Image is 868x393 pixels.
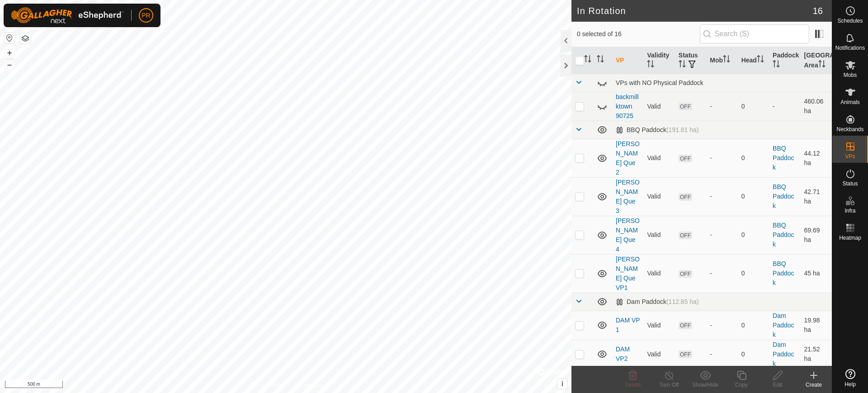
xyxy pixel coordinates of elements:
[643,139,675,177] td: Valid
[616,256,640,291] a: [PERSON_NAME] Que VP1
[710,350,734,359] div: -
[643,254,675,293] td: Valid
[616,179,640,214] a: [PERSON_NAME] Que 3
[643,311,675,340] td: Valid
[679,103,692,110] span: OFF
[612,47,643,74] th: VP
[801,92,832,121] td: 460.06 ha
[844,382,856,387] span: Help
[4,47,15,58] button: +
[813,4,823,18] span: 16
[738,92,769,121] td: 0
[723,57,730,64] p-sorticon: Activate to sort
[250,381,284,389] a: Privacy Policy
[643,216,675,254] td: Valid
[796,381,832,389] div: Create
[142,11,150,20] span: PR
[11,7,124,24] img: Gallagher Logo
[679,322,692,329] span: OFF
[679,350,692,358] span: OFF
[738,311,769,340] td: 0
[710,269,734,278] div: -
[666,126,699,133] span: (191.81 ha)
[738,47,769,74] th: Head
[759,381,796,389] div: Edit
[773,260,794,286] a: BBQ Paddock
[723,381,759,389] div: Copy
[647,62,654,69] p-sorticon: Activate to sort
[616,93,639,119] a: backmill ktown 90725
[710,102,734,111] div: -
[710,230,734,240] div: -
[679,155,692,162] span: OFF
[4,33,15,43] button: Reset Map
[561,380,563,388] span: i
[773,222,794,248] a: BBQ Paddock
[679,270,692,278] span: OFF
[837,18,863,24] span: Schedules
[710,321,734,330] div: -
[679,232,692,239] span: OFF
[679,193,692,201] span: OFF
[643,47,675,74] th: Validity
[836,127,863,132] span: Neckbands
[801,47,832,74] th: [GEOGRAPHIC_DATA] Area
[616,346,630,362] a: DAM VP2
[835,45,865,51] span: Notifications
[738,216,769,254] td: 0
[710,192,734,201] div: -
[625,382,641,388] span: Delete
[801,254,832,293] td: 45 ha
[845,154,855,159] span: VPs
[687,381,723,389] div: Show/Hide
[801,177,832,216] td: 42.71 ha
[710,153,734,163] div: -
[769,47,800,74] th: Paddock
[757,57,764,64] p-sorticon: Activate to sort
[773,145,794,171] a: BBQ Paddock
[738,340,769,369] td: 0
[844,72,857,78] span: Mobs
[616,217,640,253] a: [PERSON_NAME] Que 4
[651,381,687,389] div: Turn Off
[769,92,800,121] td: -
[666,298,699,305] span: (112.85 ha)
[616,298,699,306] div: Dam Paddock
[773,183,794,209] a: BBQ Paddock
[832,365,868,391] a: Help
[295,381,321,389] a: Contact Us
[706,47,737,74] th: Mob
[738,254,769,293] td: 0
[839,235,861,241] span: Heatmap
[773,341,794,367] a: Dam Paddock
[840,99,860,105] span: Animals
[801,340,832,369] td: 21.52 ha
[801,311,832,340] td: 19.98 ha
[616,140,640,176] a: [PERSON_NAME] Que 2
[801,216,832,254] td: 69.69 ha
[773,62,780,69] p-sorticon: Activate to sort
[700,24,809,43] input: Search (S)
[616,79,828,86] div: VPs with NO Physical Paddock
[616,317,640,333] a: DAM VP 1
[557,379,567,389] button: i
[842,181,858,186] span: Status
[818,62,826,69] p-sorticon: Activate to sort
[773,312,794,338] a: Dam Paddock
[679,62,686,69] p-sorticon: Activate to sort
[844,208,855,213] span: Infra
[643,177,675,216] td: Valid
[597,57,604,64] p-sorticon: Activate to sort
[584,57,591,64] p-sorticon: Activate to sort
[675,47,706,74] th: Status
[616,126,699,134] div: BBQ Paddock
[738,177,769,216] td: 0
[4,59,15,70] button: –
[643,340,675,369] td: Valid
[643,92,675,121] td: Valid
[577,5,813,16] h2: In Rotation
[20,33,31,44] button: Map Layers
[801,139,832,177] td: 44.12 ha
[577,29,700,39] span: 0 selected of 16
[738,139,769,177] td: 0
